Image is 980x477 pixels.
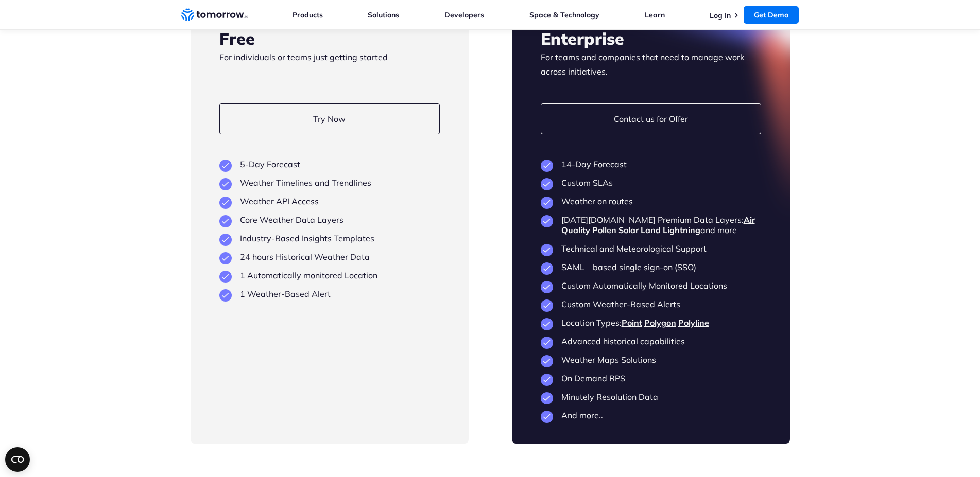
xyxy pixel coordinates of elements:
a: Land [641,225,661,235]
li: Technical and Meteorological Support [541,243,761,254]
li: Custom SLAs [541,178,761,188]
a: Pollen [592,225,616,235]
p: For individuals or teams just getting started [219,50,440,79]
li: And more.. [541,410,761,420]
li: Location Types: [541,317,761,328]
a: Polyline [678,317,709,328]
li: 1 Weather-Based Alert [219,289,440,299]
li: Weather API Access [219,196,440,206]
button: Open CMP widget [5,447,30,472]
li: Core Weather Data Layers [219,215,440,225]
a: Home link [181,7,248,23]
a: Solar [618,225,639,235]
a: Polygon [644,317,676,328]
a: Lightning [663,225,700,235]
ul: plan features [541,159,761,420]
li: Weather on routes [541,196,761,206]
li: On Demand RPS [541,373,761,383]
li: Weather Timelines and Trendlines [219,178,440,188]
li: 14-Day Forecast [541,159,761,169]
li: Industry-Based Insights Templates [219,233,440,243]
a: Air Quality [561,215,755,235]
li: Minutely Resolution Data [541,392,761,402]
a: Log In [710,11,731,20]
ul: plan features [219,159,440,299]
a: Point [622,317,642,328]
li: SAML – based single sign-on (SSO) [541,262,761,272]
a: Try Now [219,103,440,134]
a: Products [293,10,323,20]
li: 1 Automatically monitored Location [219,270,440,280]
a: Learn [645,10,665,20]
li: Custom Automatically Monitored Locations [541,280,761,291]
li: Advanced historical capabilities [541,336,761,346]
a: Solutions [368,10,399,20]
li: 5-Day Forecast [219,159,440,169]
h3: Free [219,27,440,50]
a: Developers [444,10,484,20]
li: [DATE][DOMAIN_NAME] Premium Data Layers: and more [541,215,761,235]
li: Weather Maps Solutions [541,355,761,365]
li: 24 hours Historical Weather Data [219,252,440,262]
a: Contact us for Offer [541,103,761,134]
a: Space & Technology [529,10,599,20]
li: Custom Weather-Based Alerts [541,299,761,309]
a: Get Demo [744,6,799,24]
